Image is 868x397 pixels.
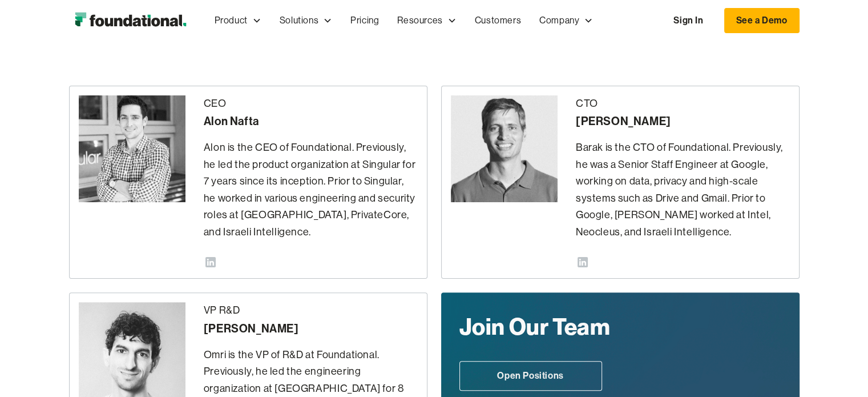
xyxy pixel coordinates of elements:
div: Join Our Team [459,311,697,343]
div: Product [215,13,248,28]
div: Company [530,2,602,39]
a: Open Positions [459,361,602,391]
a: Sign In [662,9,714,33]
a: Customers [466,2,530,39]
div: [PERSON_NAME] [576,112,790,130]
div: CEO [204,95,418,113]
div: Company [539,13,579,28]
a: Pricing [341,2,388,39]
div: Resources [388,2,465,39]
a: home [69,9,192,32]
div: Solutions [271,2,341,39]
iframe: Chat Widget [663,265,868,397]
div: Resources [397,13,442,28]
a: See a Demo [724,8,800,33]
p: Alon is the CEO of Foundational. Previously, he led the product organization at Singular for 7 ye... [204,139,418,240]
img: Barak Forgoun - CTO [451,95,558,202]
div: Alon Nafta [204,112,418,130]
img: Alon Nafta - CEO [79,95,185,202]
p: Barak is the CTO of Foundational. Previously, he was a Senior Staff Engineer at Google, working o... [576,139,790,240]
div: VP R&D [204,302,418,319]
div: Product [205,2,271,39]
div: Solutions [280,13,318,28]
div: CTO [576,95,790,113]
div: [PERSON_NAME] [204,319,418,338]
img: Foundational Logo [69,9,192,32]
